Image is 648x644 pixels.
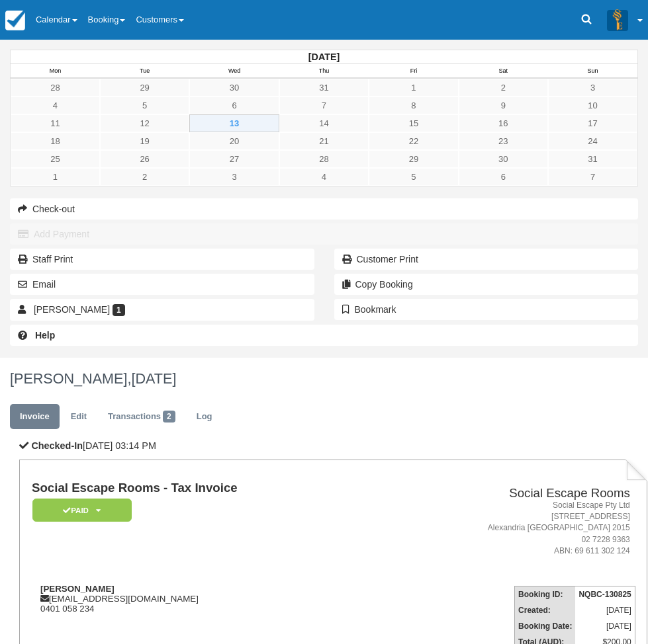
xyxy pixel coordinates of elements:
img: A3 [607,9,628,30]
a: 12 [100,114,189,132]
a: 3 [548,79,637,97]
th: Wed [189,64,279,79]
a: Edit [61,404,97,430]
a: 2 [459,79,548,97]
a: 5 [369,168,458,186]
a: 29 [100,79,189,97]
span: 2 [163,411,175,423]
a: 30 [189,79,279,97]
th: Thu [279,64,369,79]
a: 10 [548,97,637,114]
strong: NQBC-130825 [579,590,631,599]
a: 16 [459,114,548,132]
a: 23 [459,132,548,150]
td: [DATE] [575,618,635,634]
a: 9 [459,97,548,114]
a: 21 [279,132,369,150]
strong: [DATE] [308,52,340,62]
a: Paid [32,498,127,522]
h2: Social Escape Rooms [383,487,630,501]
a: 30 [459,150,548,168]
button: Copy Booking [334,274,639,295]
a: 24 [548,132,637,150]
a: 11 [11,114,100,132]
button: Email [10,274,314,295]
p: [DATE] 03:14 PM [19,439,647,453]
a: 3 [189,168,279,186]
th: Tue [100,64,189,79]
h1: [PERSON_NAME], [10,371,638,387]
th: Mon [11,64,100,79]
a: 31 [279,79,369,97]
a: 4 [279,168,369,186]
span: [DATE] [131,370,176,387]
a: Transactions2 [98,404,185,430]
a: 1 [11,168,100,186]
a: 7 [279,97,369,114]
a: 29 [369,150,458,168]
b: Help [35,330,55,341]
a: 4 [11,97,100,114]
a: 5 [100,97,189,114]
a: 26 [100,150,189,168]
button: Add Payment [10,223,638,245]
strong: [PERSON_NAME] [40,584,115,594]
a: Log [187,404,222,430]
span: [PERSON_NAME] [34,304,110,315]
em: Paid [32,499,132,522]
a: [PERSON_NAME] 1 [10,299,314,320]
td: [DATE] [575,602,635,618]
a: 19 [100,132,189,150]
a: 6 [459,168,548,186]
a: Help [10,325,638,346]
th: Sun [548,64,637,79]
a: 14 [279,114,369,132]
button: Bookmark [334,299,639,320]
a: 6 [189,97,279,114]
a: 27 [189,150,279,168]
th: Fri [369,64,458,79]
a: 18 [11,132,100,150]
div: [EMAIL_ADDRESS][DOMAIN_NAME] 0401 058 234 [32,584,378,614]
th: Booking Date: [515,618,576,634]
b: Checked-In [31,440,83,451]
a: 8 [369,97,458,114]
a: Customer Print [334,249,639,270]
a: 1 [369,79,458,97]
th: Sat [459,64,548,79]
a: 31 [548,150,637,168]
a: 25 [11,150,100,168]
th: Created: [515,602,576,618]
a: 28 [11,79,100,97]
img: checkfront-main-nav-mini-logo.png [5,11,25,30]
button: Check-out [10,198,638,220]
a: 2 [100,168,189,186]
a: 15 [369,114,458,132]
a: 17 [548,114,637,132]
a: 22 [369,132,458,150]
h1: Social Escape Rooms - Tax Invoice [32,481,378,495]
a: 20 [189,132,279,150]
span: 1 [113,304,125,316]
a: Staff Print [10,249,314,270]
a: Invoice [10,404,60,430]
a: 13 [189,114,279,132]
address: Social Escape Pty Ltd [STREET_ADDRESS] Alexandria [GEOGRAPHIC_DATA] 2015 02 7228 9363 ABN: 69 611... [383,500,630,557]
a: 7 [548,168,637,186]
a: 28 [279,150,369,168]
th: Booking ID: [515,586,576,602]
